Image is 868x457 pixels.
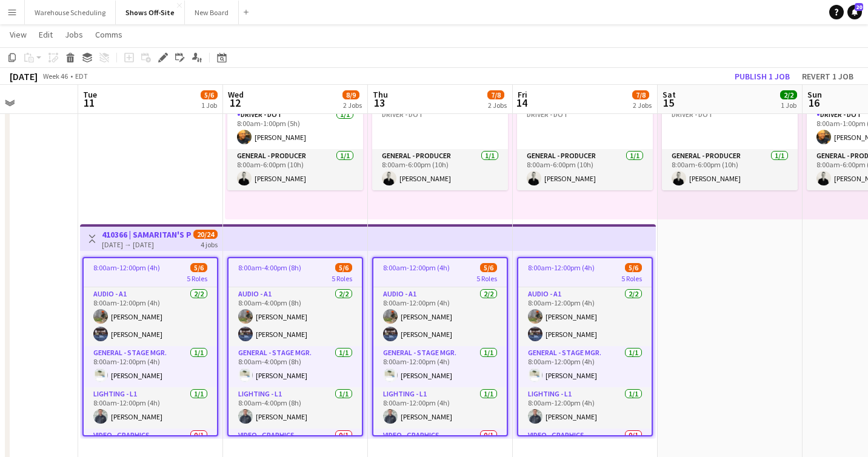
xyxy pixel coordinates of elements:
app-card-role: Audio - A12/28:00am-12:00pm (4h)[PERSON_NAME][PERSON_NAME] [518,287,652,346]
app-card-role: General - Stage Mgr.1/18:00am-12:00pm (4h)[PERSON_NAME] [84,346,217,387]
div: 2 Jobs [633,101,652,110]
div: 4 jobs [201,239,218,249]
a: Edit [34,27,58,42]
app-job-card: 8:00am-4:00pm (8h)5/65 RolesAudio - A12/28:00am-4:00pm (8h)[PERSON_NAME][PERSON_NAME]General - St... [227,257,363,436]
span: 5/6 [190,263,207,272]
span: 5/6 [201,90,218,99]
span: Fri [518,89,527,100]
span: 16 [806,96,822,110]
app-card-role: Lighting - L11/18:00am-4:00pm (8h)[PERSON_NAME] [229,387,362,429]
span: Tue [83,89,97,100]
span: Comms [95,29,122,40]
span: 8:00am-12:00pm (4h) [528,263,595,272]
app-job-card: 8:00am-6:00pm (10h)2/22 RolesAudio - A11/18:00am-6:00pm (10h)[PERSON_NAME]Driver - DOTGeneral - P... [662,38,798,190]
span: Edit [39,29,53,40]
a: View [5,27,32,42]
span: 5 Roles [187,274,207,283]
app-card-role: Driver - DOT1/18:00am-1:00pm (5h)[PERSON_NAME] [227,108,363,149]
button: Revert 1 job [797,68,858,84]
button: Publish 1 job [730,68,795,84]
span: 14 [516,96,527,110]
span: View [10,29,27,40]
app-card-role: General - Producer1/18:00am-6:00pm (10h)[PERSON_NAME] [227,149,363,190]
span: 13 [371,96,388,110]
app-card-role: Lighting - L11/18:00am-12:00pm (4h)[PERSON_NAME] [84,387,217,429]
app-card-role-placeholder: Driver - DOT [662,108,798,149]
app-card-role: Lighting - L11/18:00am-12:00pm (4h)[PERSON_NAME] [373,387,507,429]
app-job-card: 8:00am-12:00pm (4h)5/65 RolesAudio - A12/28:00am-12:00pm (4h)[PERSON_NAME][PERSON_NAME]General - ... [517,257,653,436]
span: Week 46 [40,72,70,81]
div: 1 Job [201,101,217,110]
span: 8:00am-12:00pm (4h) [383,263,450,272]
app-card-role: Audio - A12/28:00am-4:00pm (8h)[PERSON_NAME][PERSON_NAME] [229,287,362,346]
span: Jobs [65,29,83,40]
app-card-role-placeholder: Driver - DOT [517,108,653,149]
app-job-card: 8:00am-12:00pm (4h)5/65 RolesAudio - A12/28:00am-12:00pm (4h)[PERSON_NAME][PERSON_NAME]General - ... [82,257,218,436]
span: 7/8 [487,90,504,99]
span: 20 [855,3,863,11]
span: Sat [663,89,676,100]
a: Comms [90,27,127,42]
span: 5 Roles [332,274,352,283]
span: 2/2 [780,90,797,99]
span: Wed [228,89,244,100]
div: EDT [75,72,88,81]
div: [DATE] [10,70,38,82]
app-card-role: Lighting - L11/18:00am-12:00pm (4h)[PERSON_NAME] [518,387,652,429]
span: 7/8 [632,90,649,99]
app-job-card: 8:00am-6:00pm (10h)2/22 RolesAudio - A11/18:00am-6:00pm (10h)[PERSON_NAME]Driver - DOTGeneral - P... [517,38,653,190]
app-card-role: Audio - A12/28:00am-12:00pm (4h)[PERSON_NAME][PERSON_NAME] [84,287,217,346]
div: [DATE] → [DATE] [102,240,192,249]
a: Jobs [60,27,88,42]
span: 5 Roles [621,274,642,283]
app-job-card: 8:00am-6:00pm (10h)3/33 RolesAudio - A11/18:00am-6:00pm (10h)[PERSON_NAME]Driver - DOT1/18:00am-1... [227,38,363,190]
span: 11 [81,96,97,110]
app-card-role: General - Producer1/18:00am-6:00pm (10h)[PERSON_NAME] [517,149,653,190]
button: Shows Off-Site [116,1,185,24]
div: 2 Jobs [488,101,507,110]
app-card-role: General - Stage Mgr.1/18:00am-12:00pm (4h)[PERSON_NAME] [373,346,507,387]
span: Sun [807,89,822,100]
app-card-role: Audio - A12/28:00am-12:00pm (4h)[PERSON_NAME][PERSON_NAME] [373,287,507,346]
div: 2 Jobs [343,101,362,110]
span: 5/6 [335,263,352,272]
span: 5/6 [625,263,642,272]
app-card-role: General - Stage Mgr.1/18:00am-12:00pm (4h)[PERSON_NAME] [518,346,652,387]
app-card-role: General - Stage Mgr.1/18:00am-4:00pm (8h)[PERSON_NAME] [229,346,362,387]
span: 8:00am-12:00pm (4h) [93,263,160,272]
span: 20/24 [193,230,218,239]
a: 20 [847,5,862,19]
span: 8/9 [342,90,359,99]
div: 1 Job [781,101,796,110]
h3: 410366 | SAMARITAN'S PURSE [GEOGRAPHIC_DATA] [GEOGRAPHIC_DATA]-8 Retirement [102,229,192,240]
app-card-role-placeholder: Driver - DOT [372,108,508,149]
span: 5/6 [480,263,497,272]
span: 8:00am-4:00pm (8h) [238,263,301,272]
app-job-card: 8:00am-6:00pm (10h)2/22 RolesAudio - A11/18:00am-6:00pm (10h)[PERSON_NAME]Driver - DOTGeneral - P... [372,38,508,190]
span: Thu [373,89,388,100]
app-card-role: General - Producer1/18:00am-6:00pm (10h)[PERSON_NAME] [662,149,798,190]
button: Warehouse Scheduling [25,1,116,24]
app-card-role: General - Producer1/18:00am-6:00pm (10h)[PERSON_NAME] [372,149,508,190]
span: 12 [226,96,244,110]
button: New Board [185,1,239,24]
app-job-card: 8:00am-12:00pm (4h)5/65 RolesAudio - A12/28:00am-12:00pm (4h)[PERSON_NAME][PERSON_NAME]General - ... [372,257,508,436]
span: 15 [661,96,676,110]
span: 5 Roles [476,274,497,283]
